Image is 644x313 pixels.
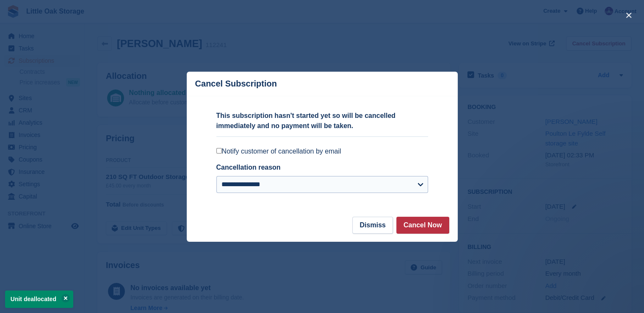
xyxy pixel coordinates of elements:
[216,148,222,154] input: Notify customer of cancellation by email
[5,291,73,308] p: Unit deallocated
[352,217,392,234] button: Dismiss
[216,111,428,131] p: This subscription hasn't started yet so will be cancelled immediately and no payment will be taken.
[216,147,428,156] label: Notify customer of cancellation by email
[396,217,449,234] button: Cancel Now
[195,79,277,89] p: Cancel Subscription
[216,164,281,171] label: Cancellation reason
[622,8,636,22] button: close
